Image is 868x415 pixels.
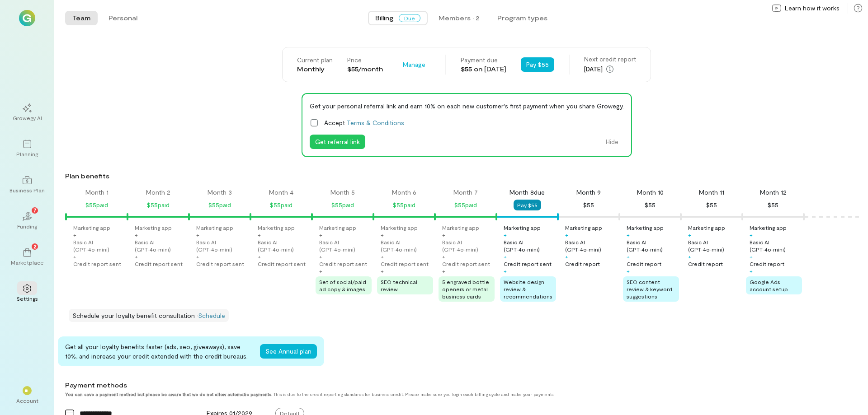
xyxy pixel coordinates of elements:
[297,65,333,74] div: Monthly
[65,11,98,25] button: Team
[381,231,384,238] div: +
[11,259,44,266] div: Marketplace
[196,224,233,231] div: Marketing app
[196,238,249,253] div: Basic AI (GPT‑4o‑mini)
[565,260,600,267] div: Credit report
[135,238,187,253] div: Basic AI (GPT‑4o‑mini)
[310,135,365,149] button: Get referral link
[73,238,126,253] div: Basic AI (GPT‑4o‑mini)
[147,200,170,210] div: $55 paid
[750,267,753,275] div: +
[196,253,199,260] div: +
[135,231,138,238] div: +
[347,56,383,65] div: Price
[584,55,636,64] div: Next credit report
[270,200,292,210] div: $55 paid
[397,57,431,72] button: Manage
[33,206,37,214] span: 7
[11,277,43,309] a: Settings
[310,101,624,111] div: Get your personal referral link and earn 10% on each new customer's first payment when you share ...
[11,205,43,237] a: Funding
[627,224,664,231] div: Marketing app
[688,231,691,238] div: +
[381,253,384,260] div: +
[17,223,37,230] div: Funding
[17,295,38,302] div: Settings
[504,253,507,260] div: +
[688,253,691,260] div: +
[73,253,76,260] div: +
[750,238,802,253] div: Basic AI (GPT‑4o‑mini)
[16,150,38,158] div: Planning
[627,260,661,267] div: Credit report
[442,231,445,238] div: +
[196,231,199,238] div: +
[101,11,145,25] button: Personal
[504,267,507,275] div: +
[504,224,541,231] div: Marketing app
[461,56,506,65] div: Payment due
[135,260,183,267] div: Credit report sent
[504,238,556,253] div: Basic AI (GPT‑4o‑mini)
[442,253,445,260] div: +
[504,231,507,238] div: +
[750,231,753,238] div: +
[258,253,261,260] div: +
[627,267,630,275] div: +
[319,253,322,260] div: +
[269,188,293,197] div: Month 4
[490,11,555,25] button: Program types
[381,238,433,253] div: Basic AI (GPT‑4o‑mini)
[439,14,479,23] div: Members · 2
[393,200,415,210] div: $55 paid
[750,279,788,292] span: Google Ads account setup
[461,65,506,74] div: $55 on [DATE]
[319,267,322,275] div: +
[750,260,784,267] div: Credit report
[565,253,568,260] div: +
[33,242,37,250] span: 2
[442,238,495,253] div: Basic AI (GPT‑4o‑mini)
[258,231,261,238] div: +
[135,224,172,231] div: Marketing app
[399,14,420,22] span: Due
[381,224,418,231] div: Marketing app
[319,224,356,231] div: Marketing app
[11,96,43,129] a: Growegy AI
[645,200,656,210] div: $55
[565,224,602,231] div: Marketing app
[146,188,170,197] div: Month 2
[453,188,478,197] div: Month 7
[368,11,428,25] button: BillingDue
[330,188,355,197] div: Month 5
[442,260,490,267] div: Credit report sent
[258,238,310,253] div: Basic AI (GPT‑4o‑mini)
[297,56,333,65] div: Current plan
[521,57,554,72] button: Pay $55
[627,253,630,260] div: +
[381,279,417,292] span: SEO technical review
[381,260,429,267] div: Credit report sent
[699,188,724,197] div: Month 11
[392,188,416,197] div: Month 6
[454,200,477,210] div: $55 paid
[319,279,366,292] span: Set of social/paid ad copy & images
[688,260,723,267] div: Credit report
[750,224,787,231] div: Marketing app
[768,200,778,210] div: $55
[347,119,404,126] a: Terms & Conditions
[85,200,108,210] div: $55 paid
[785,4,840,13] span: Learn how it works
[509,188,545,197] div: Month 8 due
[72,312,198,319] span: Schedule your loyalty benefit consultation ·
[258,224,295,231] div: Marketing app
[706,200,717,210] div: $55
[331,200,354,210] div: $55 paid
[319,231,322,238] div: +
[9,187,45,194] div: Business Plan
[208,200,231,210] div: $55 paid
[583,200,594,210] div: $55
[85,188,108,197] div: Month 1
[627,279,672,299] span: SEO content review & keyword suggestions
